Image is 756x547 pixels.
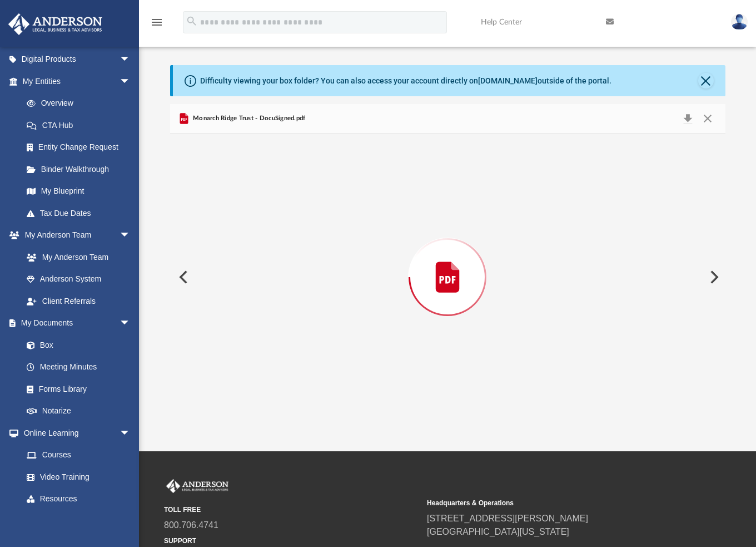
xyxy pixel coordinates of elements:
[120,224,142,247] span: arrow_drop_down
[186,15,198,27] i: search
[5,13,106,35] img: Anderson Advisors Platinum Portal
[16,356,142,378] a: Meeting Minutes
[16,268,142,290] a: Anderson System
[731,14,748,30] img: User Pic
[16,290,142,312] a: Client Referrals
[701,262,725,293] button: Next File
[16,92,147,115] a: Overview
[16,378,136,400] a: Forms Library
[16,136,147,159] a: Entity Change Request
[120,312,142,335] span: arrow_drop_down
[16,466,136,488] a: Video Training
[120,422,142,445] span: arrow_drop_down
[427,514,588,523] a: [STREET_ADDRESS][PERSON_NAME]
[164,505,419,515] small: TOLL FREE
[120,70,142,93] span: arrow_drop_down
[120,48,142,71] span: arrow_drop_down
[16,488,142,510] a: Resources
[170,104,725,421] div: Preview
[698,111,718,126] button: Close
[16,444,142,466] a: Courses
[698,73,714,88] button: Close
[8,312,142,334] a: My Documentsarrow_drop_down
[164,479,231,494] img: Anderson Advisors Platinum Portal
[16,202,147,224] a: Tax Due Dates
[150,16,163,29] i: menu
[16,400,142,422] a: Notarize
[170,262,195,293] button: Previous File
[164,520,218,530] a: 800.706.4741
[16,180,142,203] a: My Blueprint
[427,527,569,536] a: [GEOGRAPHIC_DATA][US_STATE]
[150,21,163,29] a: menu
[16,246,136,268] a: My Anderson Team
[16,334,136,356] a: Box
[16,114,147,136] a: CTA Hub
[678,111,698,126] button: Download
[164,536,419,546] small: SUPPORT
[8,70,147,92] a: My Entitiesarrow_drop_down
[8,422,142,444] a: Online Learningarrow_drop_down
[8,48,147,71] a: Digital Productsarrow_drop_down
[478,76,538,85] a: [DOMAIN_NAME]
[8,224,142,247] a: My Anderson Teamarrow_drop_down
[427,498,682,508] small: Headquarters & Operations
[191,114,306,124] span: Monarch Ridge Trust - DocuSigned.pdf
[200,75,611,87] div: Difficulty viewing your box folder? You can also access your account directly on outside of the p...
[16,158,147,180] a: Binder Walkthrough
